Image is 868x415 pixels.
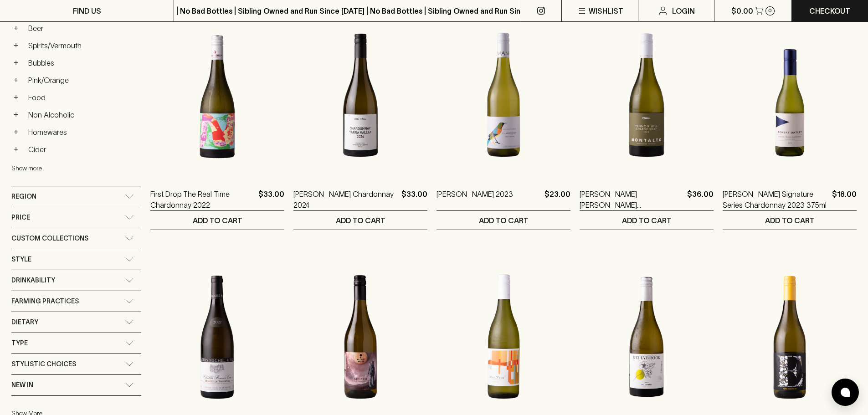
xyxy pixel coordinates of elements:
a: [PERSON_NAME] Signature Series Chardonnay 2023 375ml [723,189,828,210]
p: $36.00 [687,189,714,210]
p: Login [672,5,695,16]
a: Pink/Orange [24,72,141,88]
button: + [11,41,21,50]
a: [PERSON_NAME] [PERSON_NAME] [PERSON_NAME] Chardonnay 2023 [580,189,683,210]
div: Custom Collections [11,228,141,249]
div: Stylistic Choices [11,354,141,374]
span: Style [11,254,31,265]
img: First Drop The Real Time Chardonnay 2022 [150,15,284,175]
img: Robert Oatley Signature Series Chardonnay 2023 375ml [723,15,857,175]
a: Food [24,90,141,105]
p: $33.00 [401,189,427,210]
button: + [11,128,21,137]
button: + [11,145,21,154]
span: Dietary [11,317,38,328]
button: + [11,58,21,67]
img: Wangolina Chardonnay 2023 [437,15,570,175]
a: [PERSON_NAME] 2023 [437,189,513,210]
a: Bubbles [24,55,141,71]
div: Dietary [11,312,141,333]
p: $18.00 [832,189,857,210]
p: $23.00 [544,189,570,210]
div: Style [11,249,141,270]
p: ADD TO CART [336,215,385,226]
a: Homewares [24,124,141,140]
img: bubble-icon [841,388,850,397]
button: + [11,93,21,102]
div: Farming Practices [11,291,141,312]
a: First Drop The Real Time Chardonnay 2022 [150,189,255,210]
span: Region [11,191,36,202]
a: Spirits/Vermouth [24,38,141,53]
button: + [11,76,21,85]
span: Price [11,212,30,223]
p: $0.00 [731,5,753,16]
p: 0 [768,8,772,13]
div: Price [11,207,141,228]
p: ADD TO CART [479,215,529,226]
p: ADD TO CART [193,215,242,226]
button: ADD TO CART [150,211,284,230]
span: New In [11,379,33,391]
p: $33.00 [258,189,284,210]
button: ADD TO CART [580,211,714,230]
div: New In [11,375,141,395]
p: Checkout [809,5,850,16]
button: + [11,110,21,119]
p: ADD TO CART [622,215,672,226]
div: Drinkability [11,270,141,291]
span: Stylistic Choices [11,359,76,370]
span: Type [11,338,28,349]
a: [PERSON_NAME] Chardonnay 2024 [293,189,398,210]
button: Show more [11,159,131,178]
span: Custom Collections [11,233,88,244]
button: + [11,24,21,33]
span: Drinkability [11,275,55,286]
button: ADD TO CART [723,211,857,230]
span: Farming Practices [11,296,79,307]
img: Montalto Pennon Hill Chardonnay 2023 [580,15,714,175]
div: Region [11,186,141,207]
img: Rob Hall Chardonnay 2024 [293,15,427,175]
p: Wishlist [589,5,623,16]
p: ADD TO CART [765,215,815,226]
a: Non Alcoholic [24,107,141,123]
a: Cider [24,142,141,157]
a: Beer [24,20,141,36]
button: ADD TO CART [293,211,427,230]
p: FIND US [73,5,101,16]
div: Type [11,333,141,354]
button: ADD TO CART [437,211,570,230]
